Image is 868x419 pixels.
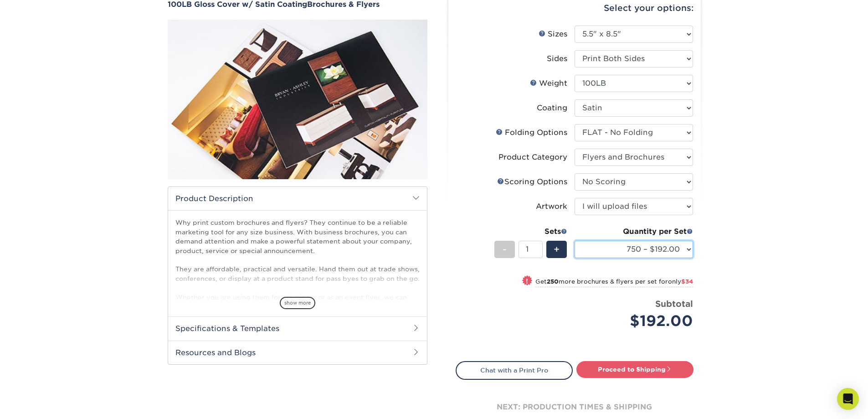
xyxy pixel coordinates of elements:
[535,278,693,287] small: Get more brochures & flyers per set for
[503,243,507,256] span: -
[526,276,528,286] span: !
[498,152,567,163] div: Product Category
[168,316,427,340] h2: Specifications & Templates
[168,10,427,189] img: 100LB Gloss Cover<br/>w/ Satin Coating 01
[168,187,427,210] h2: Product Description
[547,278,559,285] strong: 250
[668,278,693,285] span: only
[655,299,693,309] strong: Subtotal
[497,176,567,187] div: Scoring Options
[456,361,573,379] a: Chat with a Print Pro
[581,310,693,332] div: $192.00
[575,226,693,237] div: Quantity per Set
[175,218,420,357] p: Why print custom brochures and flyers? They continue to be a reliable marketing tool for any size...
[496,127,567,138] div: Folding Options
[554,243,560,256] span: +
[530,78,567,89] div: Weight
[536,201,567,212] div: Artwork
[280,297,315,309] span: show more
[576,361,693,378] a: Proceed to Shipping
[539,29,567,40] div: Sizes
[837,388,859,410] div: Open Intercom Messenger
[537,103,567,114] div: Coating
[494,226,567,237] div: Sets
[168,341,427,364] h2: Resources and Blogs
[547,53,567,64] div: Sides
[2,391,77,416] iframe: Google Customer Reviews
[681,278,693,285] span: $34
